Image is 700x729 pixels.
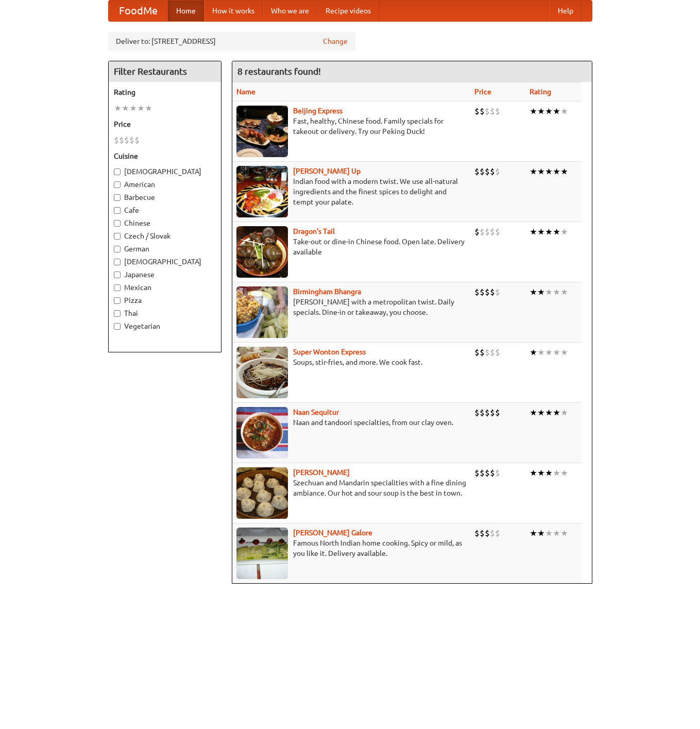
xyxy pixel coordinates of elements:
[480,106,485,117] li: $
[545,286,553,298] li: ★
[560,347,568,358] li: ★
[114,220,121,227] input: Chinese
[293,167,361,175] a: [PERSON_NAME] Up
[474,286,480,298] li: $
[145,103,152,114] li: ★
[553,226,560,238] li: ★
[129,103,137,114] li: ★
[474,407,480,418] li: $
[545,226,553,238] li: ★
[237,66,321,76] ng-pluralize: 8 restaurants found!
[537,528,545,539] li: ★
[236,116,467,137] p: Fast, healthy, Chinese food. Family specials for takeout or delivery. Try our Peking Duck!
[537,286,545,298] li: ★
[236,166,288,217] img: curryup.jpg
[480,467,485,479] li: $
[114,207,121,214] input: Cafe
[545,528,553,539] li: ★
[293,107,343,115] a: Beijing Express
[495,166,500,177] li: $
[485,528,490,539] li: $
[530,166,537,177] li: ★
[293,408,339,416] a: Naan Sequitur
[560,226,568,238] li: ★
[530,88,551,96] a: Rating
[545,166,553,177] li: ★
[236,236,467,257] p: Take-out or dine-in Chinese food. Open late. Delivery available
[236,286,288,338] img: bhangra.jpg
[560,467,568,479] li: ★
[490,347,495,358] li: $
[553,166,560,177] li: ★
[114,134,119,146] li: $
[490,226,495,238] li: $
[537,226,545,238] li: ★
[114,297,121,304] input: Pizza
[553,286,560,298] li: ★
[545,407,553,418] li: ★
[236,88,255,96] a: Name
[134,134,140,146] li: $
[537,166,545,177] li: ★
[114,310,121,317] input: Thai
[114,272,121,278] input: Japanese
[263,1,317,21] a: Who we are
[323,36,348,46] a: Change
[495,286,500,298] li: $
[480,347,485,358] li: $
[474,347,480,358] li: $
[114,233,121,240] input: Czech / Slovak
[119,134,124,146] li: $
[553,407,560,418] li: ★
[114,166,216,177] label: [DEMOGRAPHIC_DATA]
[474,88,491,96] a: Price
[545,347,553,358] li: ★
[122,103,129,114] li: ★
[560,528,568,539] li: ★
[236,297,467,317] p: [PERSON_NAME] with a metropolitan twist. Daily specials. Dine-in or takeaway, you choose.
[560,407,568,418] li: ★
[474,467,480,479] li: $
[114,205,216,215] label: Cafe
[114,194,121,201] input: Barbecue
[293,348,366,356] a: Super Wonton Express
[495,226,500,238] li: $
[293,468,350,477] a: [PERSON_NAME]
[490,407,495,418] li: $
[490,528,495,539] li: $
[530,347,537,358] li: ★
[530,467,537,479] li: ★
[236,357,467,367] p: Soups, stir-fries, and more. We cook fast.
[114,231,216,241] label: Czech / Slovak
[490,106,495,117] li: $
[236,347,288,398] img: superwonton.jpg
[485,166,490,177] li: $
[114,244,216,254] label: German
[293,227,335,235] a: Dragon's Tail
[168,1,204,21] a: Home
[236,106,288,157] img: beijing.jpg
[495,528,500,539] li: $
[109,1,168,21] a: FoodMe
[485,467,490,479] li: $
[293,529,372,537] a: [PERSON_NAME] Galore
[537,467,545,479] li: ★
[137,103,145,114] li: ★
[293,287,361,296] b: Birmingham Bhangra
[495,467,500,479] li: $
[114,151,216,161] h5: Cuisine
[490,286,495,298] li: $
[236,467,288,519] img: shandong.jpg
[530,226,537,238] li: ★
[480,407,485,418] li: $
[236,478,467,498] p: Szechuan and Mandarin specialities with a fine dining ambiance. Our hot and sour soup is the best...
[553,467,560,479] li: ★
[236,407,288,459] img: naansequitur.jpg
[114,282,216,293] label: Mexican
[204,1,263,21] a: How it works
